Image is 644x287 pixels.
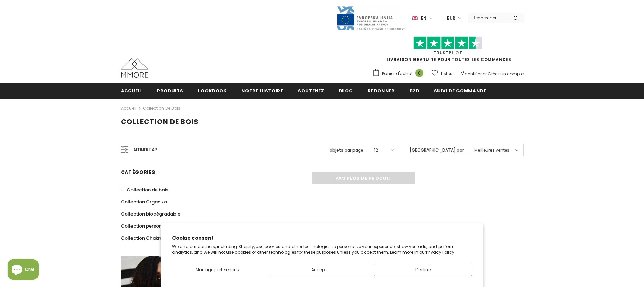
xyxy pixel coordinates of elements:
h2: Cookie consent [172,234,472,242]
a: Collection de bois [121,184,168,196]
span: Panier d'achat [382,70,413,77]
inbox-online-store-chat: Shopify online store chat [6,259,41,282]
span: Manage preferences [196,267,239,273]
img: Cas MMORE [121,58,148,78]
a: Accueil [121,83,142,98]
span: Meilleures ventes [474,147,509,154]
a: Collection Organika [121,196,167,208]
span: 12 [374,147,378,154]
span: soutenez [298,88,324,94]
span: Collection Chakra [121,235,163,241]
span: or [483,71,487,77]
a: Notre histoire [241,83,283,98]
a: Blog [339,83,353,98]
button: Accept [270,264,367,276]
span: Blog [339,88,353,94]
a: Produits [157,83,183,98]
span: Collection personnalisée [121,223,178,229]
a: Javni Razpis [336,15,405,21]
a: Panier d'achat 0 [372,68,427,79]
a: Redonner [368,83,394,98]
span: Lookbook [198,88,226,94]
span: Collection de bois [121,117,199,126]
img: i-lang-1.png [412,15,418,21]
a: TrustPilot [434,50,462,56]
a: Collection biodégradable [121,208,180,220]
span: Redonner [368,88,394,94]
span: Catégories [121,169,155,176]
span: B2B [410,88,419,94]
span: Collection Organika [121,199,167,205]
a: Listes [432,67,452,79]
p: We and our partners, including Shopify, use cookies and other technologies to personalize your ex... [172,244,472,255]
span: 0 [415,69,423,77]
img: Javni Razpis [336,5,405,31]
span: Notre histoire [241,88,283,94]
a: Créez un compte [488,71,524,77]
img: Faites confiance aux étoiles pilotes [413,36,482,50]
a: Suivi de commande [434,83,486,98]
span: Collection biodégradable [121,211,180,217]
a: Accueil [121,104,136,112]
a: soutenez [298,83,324,98]
a: Collection personnalisée [121,220,178,232]
button: Manage preferences [172,264,263,276]
a: B2B [410,83,419,98]
span: Accueil [121,88,142,94]
span: Produits [157,88,183,94]
span: Suivi de commande [434,88,486,94]
span: EUR [447,15,455,22]
input: Search Site [468,13,508,23]
a: Collection Chakra [121,232,163,244]
a: Collection de bois [143,105,180,111]
span: Listes [441,70,452,77]
label: [GEOGRAPHIC_DATA] par [410,147,464,154]
span: Affiner par [133,146,157,154]
a: Lookbook [198,83,226,98]
span: LIVRAISON GRATUITE POUR TOUTES LES COMMANDES [372,40,524,63]
button: Decline [374,264,472,276]
span: en [421,15,426,22]
span: Collection de bois [127,187,168,193]
label: objets par page [330,147,363,154]
a: Privacy Policy [426,249,454,255]
a: S'identifier [460,71,482,77]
